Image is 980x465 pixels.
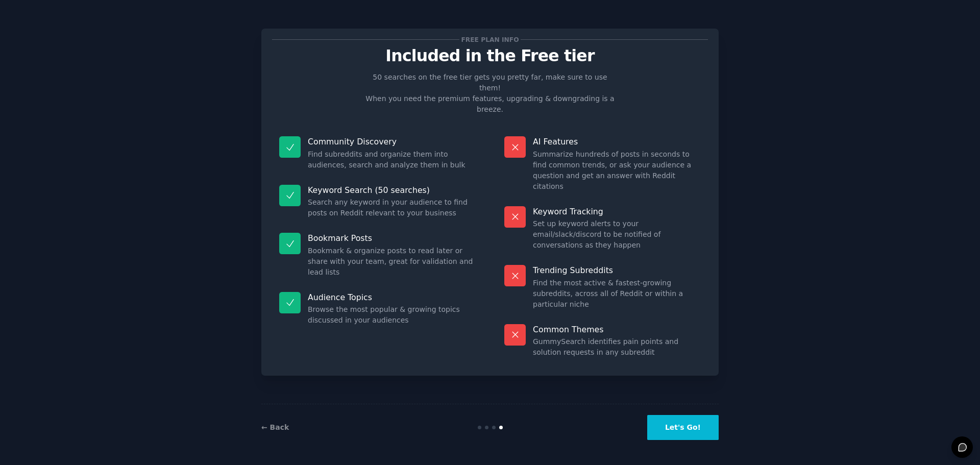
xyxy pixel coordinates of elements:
span: Free plan info [459,34,521,45]
dd: GummySearch identifies pain points and solution requests in any subreddit [533,336,701,358]
dd: Search any keyword in your audience to find posts on Reddit relevant to your business [308,197,476,218]
p: Bookmark Posts [308,233,476,243]
p: Community Discovery [308,136,476,147]
p: Keyword Tracking [533,206,701,217]
a: ← Back [261,423,289,431]
p: Common Themes [533,324,701,335]
dd: Find subreddits and organize them into audiences, search and analyze them in bulk [308,149,476,170]
dd: Summarize hundreds of posts in seconds to find common trends, or ask your audience a question and... [533,149,701,192]
p: AI Features [533,136,701,147]
button: Let's Go! [647,415,719,440]
p: 50 searches on the free tier gets you pretty far, make sure to use them! When you need the premiu... [361,72,619,115]
dd: Browse the most popular & growing topics discussed in your audiences [308,304,476,326]
p: Included in the Free tier [272,47,708,65]
p: Trending Subreddits [533,265,701,276]
dd: Set up keyword alerts to your email/slack/discord to be notified of conversations as they happen [533,218,701,251]
p: Keyword Search (50 searches) [308,185,476,195]
p: Audience Topics [308,292,476,303]
dd: Find the most active & fastest-growing subreddits, across all of Reddit or within a particular niche [533,278,701,310]
dd: Bookmark & organize posts to read later or share with your team, great for validation and lead lists [308,246,476,278]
